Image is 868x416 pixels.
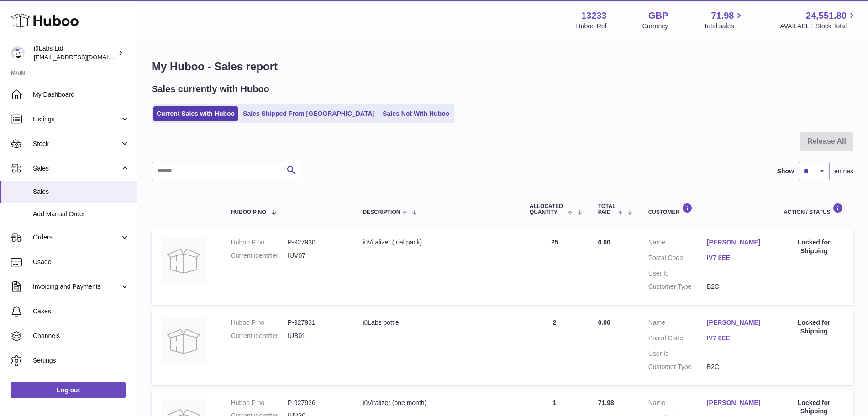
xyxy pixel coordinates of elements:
[11,46,25,60] img: info@iulabs.co
[530,203,566,215] span: ALLOCATED Quantity
[240,106,378,121] a: Sales Shipped From [GEOGRAPHIC_DATA]
[231,251,288,260] dt: Current identifier
[707,238,765,247] a: [PERSON_NAME]
[648,282,707,291] dt: Customer Type
[576,22,607,31] div: Huboo Ref
[598,319,610,326] span: 0.00
[780,10,857,31] a: 24,551.80 AVAILABLE Stock Total
[33,140,120,148] span: Stock
[648,203,766,215] div: Customer
[33,307,130,316] span: Cases
[363,209,400,215] span: Description
[153,106,238,121] a: Current Sales with Huboo
[648,269,707,278] dt: User Id
[231,209,266,215] span: Huboo P no
[707,334,765,343] a: IV7 8EE
[648,399,707,410] dt: Name
[707,282,765,291] dd: B2C
[707,254,765,262] a: IV7 8EE
[648,363,707,371] dt: Customer Type
[231,318,288,327] dt: Huboo P no
[231,332,288,340] dt: Current identifier
[834,167,853,176] span: entries
[288,399,344,407] dd: P-927926
[231,399,288,407] dt: Huboo P no
[33,210,130,218] span: Add Manual Order
[806,10,847,22] span: 24,551.80
[707,363,765,371] dd: B2C
[784,399,844,416] div: Locked for Shipping
[704,10,744,31] a: 71.98 Total sales
[288,332,344,340] dd: IUB01
[707,399,765,407] a: [PERSON_NAME]
[11,382,126,398] a: Log out
[379,106,452,121] a: Sales Not With Huboo
[648,238,707,249] dt: Name
[648,334,707,345] dt: Postal Code
[707,318,765,327] a: [PERSON_NAME]
[648,349,707,358] dt: User Id
[152,59,853,74] h1: My Huboo - Sales report
[780,22,857,31] span: AVAILABLE Stock Total
[34,44,116,62] div: iüLabs Ltd
[598,203,616,215] span: Total paid
[648,318,707,329] dt: Name
[363,238,511,247] div: iüVitalizer (trial pack)
[33,90,130,99] span: My Dashboard
[33,258,130,266] span: Usage
[363,399,511,407] div: iüVitalizer (one month)
[288,318,344,327] dd: P-927931
[33,115,120,124] span: Listings
[33,282,120,291] span: Invoicing and Payments
[642,22,668,31] div: Currency
[33,187,130,196] span: Sales
[34,53,134,61] span: [EMAIL_ADDRESS][DOMAIN_NAME]
[33,233,120,242] span: Orders
[598,399,614,406] span: 71.98
[33,332,130,340] span: Channels
[161,318,206,364] img: no-photo.jpg
[581,10,607,22] strong: 13233
[521,309,589,385] td: 2
[33,164,120,173] span: Sales
[648,10,668,22] strong: GBP
[161,238,206,284] img: no-photo.jpg
[648,254,707,265] dt: Postal Code
[784,203,844,215] div: Action / Status
[33,356,130,365] span: Settings
[711,10,734,22] span: 71.98
[704,22,744,31] span: Total sales
[598,239,610,246] span: 0.00
[288,238,344,247] dd: P-927930
[152,83,269,95] h2: Sales currently with Huboo
[363,318,511,327] div: iüLabs bottle
[784,318,844,336] div: Locked for Shipping
[231,238,288,247] dt: Huboo P no
[521,229,589,305] td: 25
[288,251,344,260] dd: IUV07
[784,238,844,255] div: Locked for Shipping
[777,167,794,176] label: Show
